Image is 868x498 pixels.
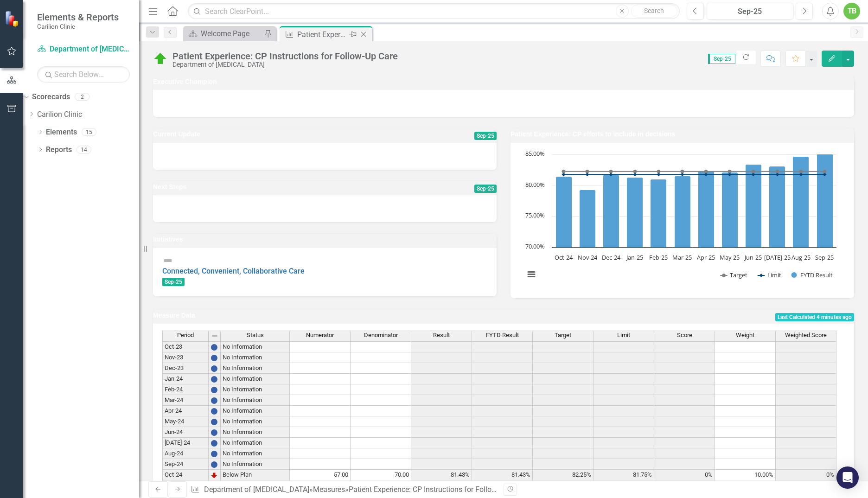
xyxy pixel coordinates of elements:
[603,174,619,247] path: Dec-24, 81.77083333. FYTD Result.
[162,352,209,363] td: Nov-23
[764,253,791,262] text: [DATE]-25
[221,470,290,480] td: Below Plan
[520,150,845,289] div: Chart. Highcharts interactive chart.
[722,172,738,247] path: May-25, 82.0952381. FYTD Result.
[221,406,290,416] td: No Information
[698,171,715,247] path: Apr-25, 82.30452675. FYTD Result.
[411,470,472,480] td: 81.43%
[556,153,833,247] g: FYTD Result, series 3 of 3. Bar series with 12 bars.
[752,169,755,173] path: Jun-25, 82.25. Target.
[37,109,139,120] a: Carilion Clinic
[533,470,594,480] td: 82.25%
[162,278,185,286] span: Sep-25
[715,470,776,480] td: 10.00%
[791,271,833,279] button: Show FYTD Result
[533,480,594,491] td: 82.25%
[562,169,566,173] path: Oct-24, 82.25. Target.
[836,466,859,489] div: Open Intercom Messenger
[708,54,735,64] span: Sep-25
[657,169,661,173] path: Feb-25, 82.25. Target.
[681,169,684,173] path: Mar-25, 82.25. Target.
[710,6,790,17] div: Sep-25
[211,408,218,415] img: BgCOk07PiH71IgAAAABJRU5ErkJggg==
[644,7,664,14] span: Search
[37,66,130,83] input: Search Below...
[221,352,290,363] td: No Information
[221,480,290,491] td: Below Plan
[211,450,218,458] img: BgCOk07PiH71IgAAAABJRU5ErkJggg==
[162,470,209,480] td: Oct-24
[37,44,130,55] a: Department of [MEDICAL_DATA]
[306,332,334,338] span: Numerator
[721,271,748,279] button: Show Target
[82,128,96,136] div: 15
[580,190,596,247] path: Nov-24, 79.23076923. FYTD Result.
[351,480,411,491] td: 60.00
[211,397,218,404] img: BgCOk07PiH71IgAAAABJRU5ErkJggg==
[474,132,497,140] span: Sep-25
[290,480,351,491] td: 46.00
[162,341,209,352] td: Oct-23
[221,416,290,427] td: No Information
[5,11,21,27] img: ClearPoint Strategy
[594,470,654,480] td: 81.75%
[586,169,589,173] path: Nov-24, 82.25. Target.
[46,127,77,138] a: Elements
[799,169,803,173] path: Aug-25, 82.25. Target.
[649,253,668,262] text: Feb-25
[525,242,545,250] text: 70.00%
[815,253,834,262] text: Sep-25
[221,363,290,374] td: No Information
[633,169,637,173] path: Jan-25, 82.25. Target.
[77,146,91,153] div: 14
[153,78,854,85] h3: Executive Champion
[769,166,785,247] path: Jul-25, 83.05084746. FYTD Result.
[411,480,472,491] td: 76.67%
[153,51,168,66] img: On Target
[211,354,218,362] img: BgCOk07PiH71IgAAAABJRU5ErkJggg==
[776,169,779,173] path: Jul-25, 82.25. Target.
[153,131,387,138] h3: Current Update
[677,332,692,338] span: Score
[486,332,519,338] span: FYTD Result
[775,313,854,321] span: Last Calculated 4 minutes ago
[204,485,309,494] a: Department of [MEDICAL_DATA]
[720,253,740,262] text: May-25
[162,427,209,438] td: Jun-24
[162,384,209,395] td: Feb-24
[221,395,290,406] td: No Information
[162,480,209,491] td: Nov-24
[153,184,360,191] h3: Next Steps
[162,459,209,470] td: Sep-24
[75,93,89,101] div: 2
[162,395,209,406] td: Mar-24
[472,480,533,491] td: 79.23%
[37,23,119,30] small: Carilion Clinic
[555,253,573,262] text: Oct-24
[177,332,194,338] span: Period
[221,427,290,438] td: No Information
[843,3,860,19] button: TB
[791,253,811,262] text: Aug-25
[211,376,218,383] img: BgCOk07PiH71IgAAAABJRU5ErkJggg==
[793,156,809,247] path: Aug-25, 84.62585034. FYTD Result.
[172,51,398,61] div: Patient Experience: CP Instructions for Follow-Up Care
[744,253,762,262] text: Jun-25
[651,179,667,247] path: Feb-25, 81.00890208. FYTD Result.
[211,344,218,351] img: BgCOk07PiH71IgAAAABJRU5ErkJggg==
[525,180,545,189] text: 80.00%
[433,332,450,338] span: Result
[349,485,524,494] div: Patient Experience: CP Instructions for Follow-Up Care
[201,28,262,39] div: Welcome Page
[221,459,290,470] td: No Information
[707,3,793,19] button: Sep-25
[474,185,497,193] span: Sep-25
[627,177,643,247] path: Jan-25, 81.29770992. FYTD Result.
[211,440,218,447] img: BgCOk07PiH71IgAAAABJRU5ErkJggg==
[728,169,732,173] path: May-25, 82.25. Target.
[823,169,827,173] path: Sep-25, 82.25. Target.
[758,271,781,279] button: Show Limit
[609,169,613,173] path: Dec-24, 82.25. Target.
[188,3,680,19] input: Search ClearPoint...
